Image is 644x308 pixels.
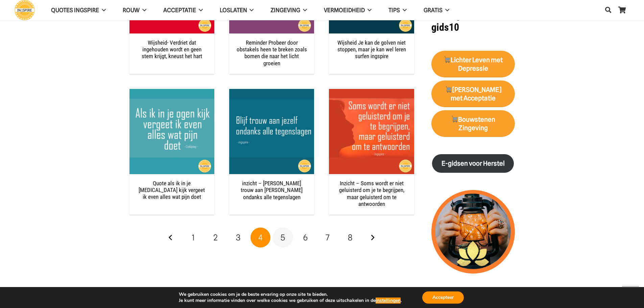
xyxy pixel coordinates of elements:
[129,89,214,174] img: Quote Coldplay: als ik in je ogen kijk vergeet ik even alles wat pijn doet
[213,233,218,242] span: 2
[51,7,99,14] span: QUOTES INGSPIRE
[388,7,400,14] span: TIPS
[326,233,330,242] span: 7
[303,233,308,242] span: 6
[229,89,314,174] img: Blijf trouw aan jezelf ondanks alle tegenslagen - spreuk ingspire
[415,2,458,19] a: GRATIS
[622,286,639,303] a: Terug naar top
[444,56,450,63] img: 🛒
[340,228,360,248] a: Pagina 8
[155,2,211,19] a: Acceptatie
[451,116,458,122] img: 🛒
[228,228,248,248] a: Pagina 3
[445,86,452,92] img: 🛒
[339,180,404,207] a: Inzicht – Soms wordt er niet geluisterd om je te begrijpen, maar geluisterd om te antwoorden
[114,2,155,19] a: ROUW
[443,56,503,72] strong: Lichter Leven met Depressie
[229,90,314,96] a: inzicht – Blijf trouw aan jezelf ondanks alle tegenslagen
[281,233,285,242] span: 5
[424,7,443,14] span: GRATIS
[273,228,293,248] a: Pagina 5
[329,90,414,96] a: Inzicht – Soms wordt er niet geluisterd om je te begrijpen, maar geluisterd om te antwoorden
[236,233,240,242] span: 3
[431,110,515,137] a: 🛒Bouwstenen Zingeving
[139,180,205,200] a: Quote als ik in je [MEDICAL_DATA] kijk vergeet ik even alles wat pijn doet
[348,233,353,242] span: 8
[43,2,114,19] a: QUOTES INGSPIRE
[376,298,401,304] button: instellingen
[270,7,300,14] span: Zingeving
[179,291,402,298] p: We gebruiken cookies om je de beste ervaring op onze site te bieden.
[431,190,515,274] img: lichtpuntjes voor in donkere tijden
[315,2,380,19] a: VERMOEIDHEID
[237,39,307,67] a: Reminder Probeer door obstakels heen te breken zoals bomen die naar het licht groeien
[142,39,202,60] a: Wijsheid- Verdriet dat ingehouden wordt en geen stem krijgt, kneust het hart
[211,2,262,19] a: Loslaten
[432,154,514,173] a: E-gidsen voor Herstel
[192,233,195,242] span: 1
[431,51,515,78] a: 🛒Lichter Leven met Depressie
[251,228,271,248] span: Pagina 4
[241,180,303,200] a: inzicht – [PERSON_NAME] trouw aan [PERSON_NAME] ondanks alle tegenslagen
[431,80,515,108] a: 🛒[PERSON_NAME] met Acceptatie
[324,7,365,14] span: VERMOEIDHEID
[318,228,338,248] a: Pagina 7
[129,90,214,96] a: Quote als ik in je ogen kijk vergeet ik even alles wat pijn doet
[337,39,406,60] a: Wijsheid Je kan de golven niet stoppen, maar je kan wel leren surfen ingspire
[220,7,247,14] span: Loslaten
[258,233,263,242] span: 4
[442,160,505,167] strong: E-gidsen voor Herstel
[422,291,464,304] button: Accepteer
[123,7,140,14] span: ROUW
[163,7,196,14] span: Acceptatie
[329,89,414,174] img: Spreuk van Ingspire: Soms wordt er niet geluisterd om je te begrijpen, maar geluisterd om te antw...
[179,298,402,304] p: Je kunt meer informatie vinden over welke cookies we gebruiken of deze uitschakelen in de .
[451,116,495,132] strong: Bouwstenen Zingeving
[380,2,415,19] a: TIPS
[295,228,315,248] a: Pagina 6
[262,2,315,19] a: Zingeving
[183,228,204,248] a: Pagina 1
[601,2,615,18] a: Zoeken
[206,228,226,248] a: Pagina 2
[445,86,501,102] strong: [PERSON_NAME] met Acceptatie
